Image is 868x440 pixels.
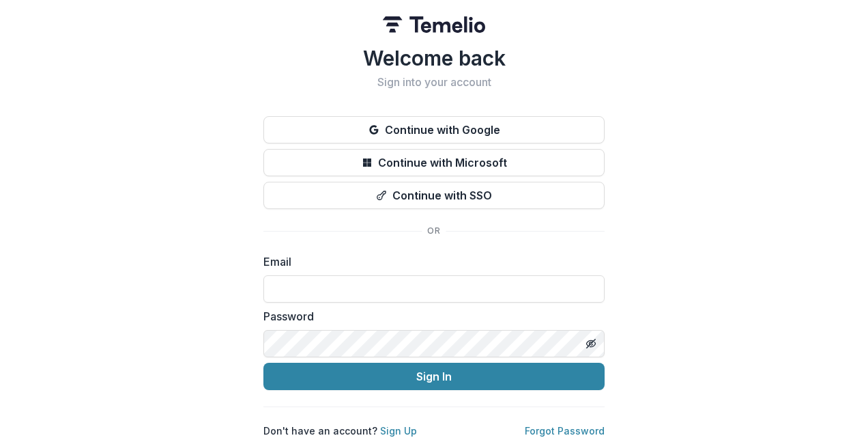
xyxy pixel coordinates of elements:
h2: Sign into your account [263,76,605,89]
button: Toggle password visibility [580,333,602,355]
p: Don't have an account? [263,424,417,438]
button: Continue with SSO [263,182,605,209]
button: Continue with Microsoft [263,149,605,176]
a: Forgot Password [525,425,605,437]
a: Sign Up [380,425,417,437]
label: Email [263,253,596,270]
button: Continue with Google [263,116,605,143]
h1: Welcome back [263,46,605,70]
button: Sign In [263,363,605,390]
label: Password [263,308,596,325]
img: Temelio [383,16,485,33]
